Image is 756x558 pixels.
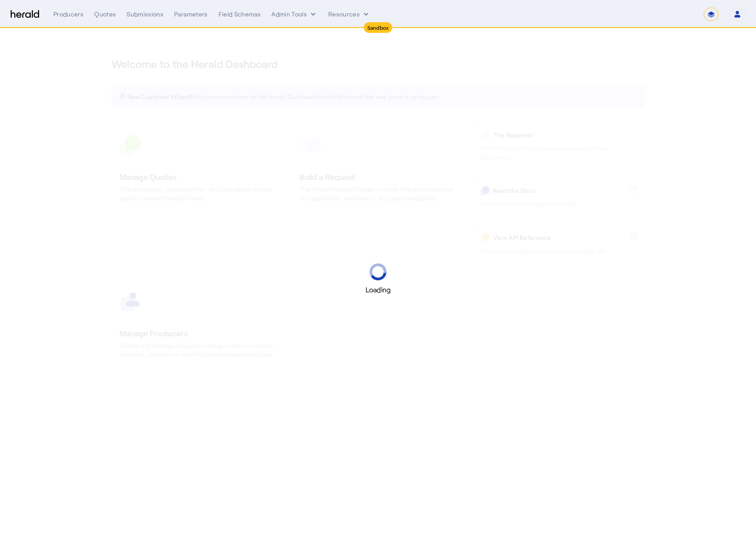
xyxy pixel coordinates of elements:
div: Parameters [174,10,208,19]
div: Quotes [94,10,116,19]
div: Submissions [127,10,163,19]
div: Producers [53,10,84,19]
button: Resources dropdown menu [328,10,370,19]
div: Field Schemas [219,10,261,19]
img: Herald Logo [11,10,39,19]
div: Sandbox [364,22,393,33]
button: internal dropdown menu [271,10,318,19]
